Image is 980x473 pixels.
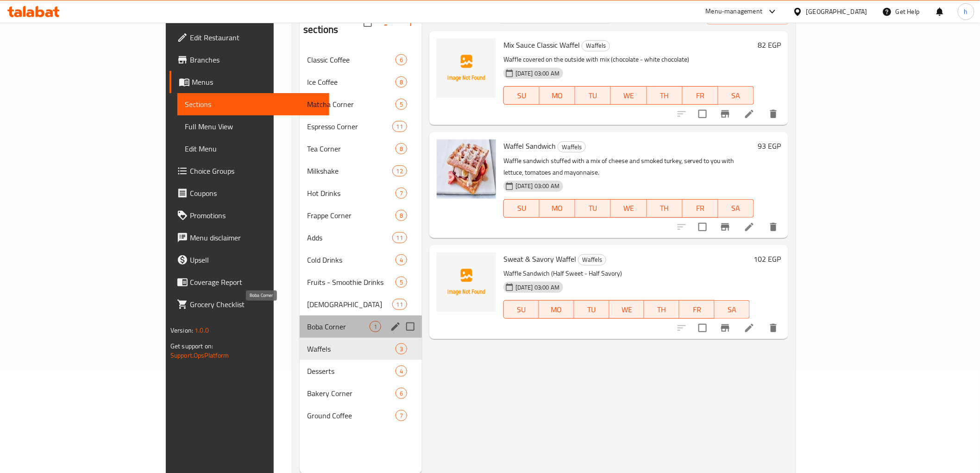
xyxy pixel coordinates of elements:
[396,388,407,399] div: items
[714,317,736,339] button: Branch-specific-item
[396,254,407,265] div: items
[300,93,422,115] div: Matcha Corner5
[686,89,715,102] span: FR
[540,199,575,218] button: MO
[303,9,364,37] h2: Menu sections
[396,367,407,376] span: 4
[300,138,422,160] div: Tea Corner8
[396,189,407,198] span: 7
[693,104,712,124] span: Select to update
[615,89,643,102] span: WE
[170,26,329,49] a: Edit Restaurant
[693,217,712,237] span: Select to update
[503,252,576,266] span: Sweat & Savory Waffel
[300,382,422,404] div: Bakery Corner6
[758,38,781,51] h6: 82 EGP
[615,202,643,215] span: WE
[651,89,679,102] span: TH
[170,249,329,271] a: Upsell
[437,139,496,199] img: Waffel Sandwich
[575,86,611,105] button: TU
[170,160,329,182] a: Choice Groups
[503,86,540,105] button: SU
[503,155,754,178] p: Waffle sandwich stuffed with a mix of cheese and smoked turkey, served to you with lettuce, tomat...
[543,89,572,102] span: MO
[170,271,329,293] a: Coverage Report
[722,89,750,102] span: SA
[396,210,407,221] div: items
[543,202,572,215] span: MO
[683,86,718,105] button: FR
[185,143,322,154] span: Edit Menu
[396,78,407,87] span: 8
[307,210,396,221] span: Frappe Corner
[393,167,407,176] span: 12
[578,254,606,265] span: Waffels
[558,141,586,152] div: Waffels
[543,303,571,316] span: MO
[722,202,750,215] span: SA
[396,410,407,421] div: items
[300,115,422,138] div: Espresso Corner11
[392,121,407,132] div: items
[170,324,193,336] span: Version:
[579,202,607,215] span: TU
[307,410,396,421] span: Ground Coffee
[307,254,396,265] span: Cold Drinks
[744,221,755,233] a: Edit menu item
[611,199,647,218] button: WE
[307,366,396,377] span: Desserts
[177,93,329,115] a: Sections
[503,268,750,279] p: Waffle Sandwich (Half Sweet - Half Savory)
[503,199,540,218] button: SU
[389,320,402,334] button: edit
[651,202,679,215] span: TH
[714,216,736,238] button: Branch-specific-item
[300,227,422,249] div: Adds11
[396,343,407,354] div: items
[396,256,407,265] span: 4
[718,303,746,316] span: SA
[190,165,322,177] span: Choice Groups
[396,99,407,110] div: items
[718,86,754,105] button: SA
[762,103,785,125] button: delete
[503,54,754,65] p: Waffle covered on the outside with mix (chocolate - white chocolate)
[185,121,322,132] span: Full Menu View
[307,232,392,243] span: Adds
[190,54,322,65] span: Branches
[393,233,407,242] span: 11
[579,89,607,102] span: TU
[307,99,396,110] span: Matcha Corner
[396,278,407,287] span: 5
[396,345,407,353] span: 3
[170,204,329,227] a: Promotions
[574,300,609,319] button: TU
[715,300,750,319] button: SA
[190,277,322,288] span: Coverage Report
[396,145,407,153] span: 8
[307,343,396,354] span: Waffels
[396,100,407,109] span: 5
[185,99,322,110] span: Sections
[683,303,711,316] span: FR
[300,360,422,382] div: Desserts4
[300,249,422,271] div: Cold Drinks4
[307,388,396,399] span: Bakery Corner
[393,300,407,309] span: 11
[512,69,563,78] span: [DATE] 03:00 AM
[396,211,407,220] span: 8
[307,76,396,88] span: Ice Coffee
[396,188,407,199] div: items
[503,38,580,52] span: Mix Sauce Classic Waffel
[170,293,329,315] a: Grocery Checklist
[508,89,536,102] span: SU
[686,202,715,215] span: FR
[300,204,422,227] div: Frappe Corner8
[508,303,535,316] span: SU
[370,322,381,331] span: 1
[170,227,329,249] a: Menu disclaimer
[307,188,396,199] span: Hot Drinks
